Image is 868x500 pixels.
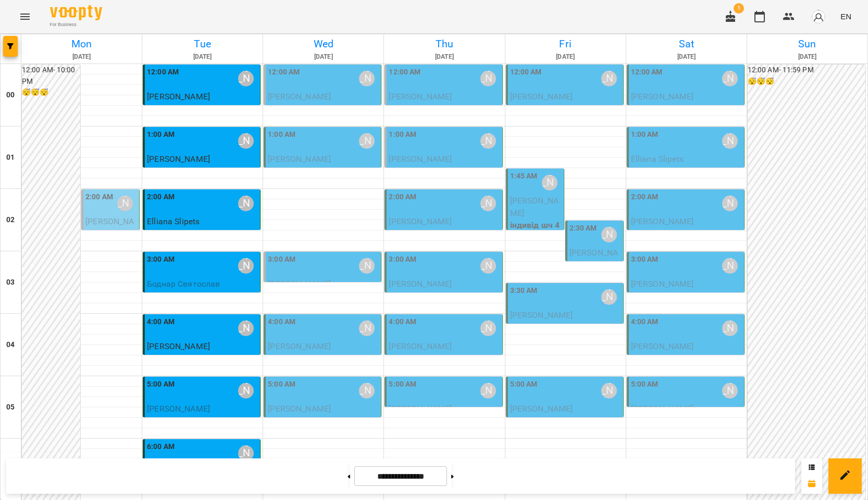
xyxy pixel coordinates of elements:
p: індивід МА 45 хв [389,165,500,178]
div: Курбанова Софія [238,196,254,211]
img: avatar_s.png [811,9,826,24]
label: 4:00 AM [268,316,295,328]
p: індивід МА 45 хв [510,322,621,334]
h6: [DATE] [507,52,624,62]
p: індивід МА 45 хв [389,290,500,303]
label: 4:00 AM [389,316,416,328]
span: EN [840,11,851,22]
div: Курбанова Софія [722,320,738,336]
p: індивід МА 45 хв [389,353,500,365]
div: Курбанова Софія [722,71,738,86]
span: [PERSON_NAME] [389,154,452,164]
p: індивід МА 45 хв [631,290,742,303]
span: [PERSON_NAME] [631,92,694,101]
p: індивід МА 45 хв [147,415,258,428]
p: індивід МА 45 хв [631,165,742,178]
span: Боднар Святослав [147,279,220,289]
span: [PERSON_NAME] [631,279,694,289]
div: Курбанова Софія [480,196,496,211]
span: [PERSON_NAME] [147,341,210,351]
h6: [DATE] [386,52,503,62]
p: індивід МА 45 хв [147,353,258,365]
h6: [DATE] [144,52,261,62]
h6: Sun [749,36,866,52]
div: Курбанова Софія [480,320,496,336]
div: Курбанова Софія [359,71,375,86]
label: 2:30 AM [569,223,597,234]
p: індивід МА 45 хв [389,228,500,240]
div: Курбанова Софія [480,258,496,274]
div: Курбанова Софія [601,71,617,86]
div: Курбанова Софія [601,383,617,399]
div: Курбанова Софія [722,258,738,274]
label: 5:00 AM [510,379,538,390]
h6: 12:00 AM - 10:00 PM [22,65,80,87]
p: індивід МА 45 хв [268,353,379,365]
div: Курбанова Софія [722,196,738,211]
h6: [DATE] [265,52,382,62]
span: [PERSON_NAME] [631,404,694,414]
label: 2:00 AM [631,191,659,203]
div: Курбанова Софія [480,383,496,399]
button: EN [836,7,855,26]
div: Курбанова Софія [238,133,254,149]
span: [PERSON_NAME] [389,279,452,289]
div: Курбанова Софія [238,71,254,86]
p: індивід МА 45 хв [147,228,258,240]
p: індивід МА 45 хв [268,415,379,428]
div: Курбанова Софія [359,383,375,399]
span: [PERSON_NAME] [147,154,210,164]
p: індивід шч англ 45 хв [631,103,742,116]
label: 5:00 AM [389,379,416,390]
div: Курбанова Софія [359,133,375,149]
label: 1:00 AM [268,129,295,140]
label: 5:00 AM [631,379,659,390]
label: 3:00 AM [147,254,175,265]
span: [PERSON_NAME] [268,404,331,414]
div: Курбанова Софія [722,383,738,399]
h6: 02 [6,214,15,226]
span: Elliana Slipets [631,154,684,164]
h6: Tue [144,36,261,52]
span: [PERSON_NAME] [510,92,573,101]
span: [PERSON_NAME] [631,216,694,226]
span: [PERSON_NAME] [389,92,452,101]
label: 12:00 AM [268,67,300,78]
label: 3:30 AM [510,285,538,297]
div: Курбанова Софія [238,445,254,461]
label: 3:00 AM [268,254,295,265]
h6: [DATE] [749,52,866,62]
button: Menu [13,4,38,29]
label: 6:00 AM [147,441,175,453]
img: Voopty Logo [50,5,102,20]
label: 12:00 AM [510,67,542,78]
p: індивід шч 45 хв [147,290,258,303]
h6: Thu [386,36,503,52]
span: [PERSON_NAME] [510,404,573,414]
p: індивід МА 45 хв [147,165,258,178]
div: Курбанова Софія [480,133,496,149]
p: індивід шч англ 45 хв [268,165,379,178]
label: 1:00 AM [147,129,175,140]
h6: 00 [6,89,15,101]
label: 12:00 AM [147,67,179,78]
span: [PERSON_NAME] [631,341,694,351]
label: 5:00 AM [147,379,175,390]
h6: 😴😴😴 [22,87,80,98]
label: 2:00 AM [85,191,113,203]
p: індивід МА 45 хв [268,103,379,116]
span: [PERSON_NAME] [510,310,573,320]
div: Курбанова Софія [359,258,375,274]
label: 12:00 AM [389,67,420,78]
div: Курбанова Софія [480,71,496,86]
p: індивід МА 45 хв [510,415,621,428]
label: 3:00 AM [389,254,416,265]
div: Курбанова Софія [238,383,254,399]
span: Elliana Slipets [147,216,200,226]
div: Курбанова Софія [359,320,375,336]
span: [PERSON_NAME] [510,196,559,218]
span: [PERSON_NAME] [389,216,452,226]
label: 4:00 AM [631,316,659,328]
label: 1:45 AM [510,171,538,182]
label: 2:00 AM [389,191,416,203]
